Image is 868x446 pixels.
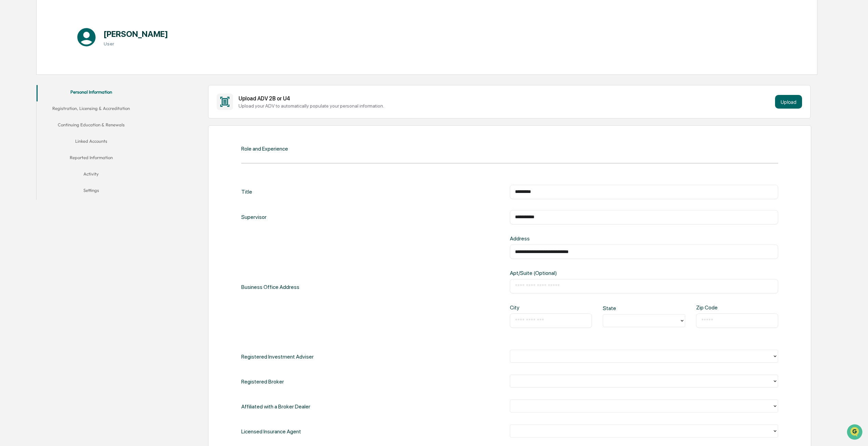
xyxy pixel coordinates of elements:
[241,350,314,364] div: Registered Investment Adviser
[775,95,802,109] button: Upload
[23,52,112,59] div: Start new chat
[56,86,85,93] span: Attestations
[50,87,55,92] div: 🗄️
[696,304,733,311] div: Zip Code
[241,424,301,438] div: Licensed Insurance Agent
[37,151,146,167] button: Reported Information
[37,183,146,200] button: Settings
[7,87,12,92] div: 🖐️
[510,270,630,276] div: Apt/Suite (Optional)
[241,400,310,414] div: Affiliated with a Broker Dealer
[7,14,124,25] p: How can we help?
[239,103,772,109] div: Upload your ADV to automatically populate your personal information.
[47,83,87,96] a: 🗄️Attestations
[241,210,267,224] div: Supervisor
[14,99,43,106] span: Data Lookup
[48,115,83,121] a: Powered byPylon
[37,101,146,118] button: Registration, Licensing & Accreditation
[510,304,547,311] div: City
[37,167,146,183] button: Activity
[4,83,47,96] a: 🖐️Preclearance
[116,54,124,62] button: Start new chat
[104,41,168,46] h3: User
[510,235,630,242] div: Address
[241,185,252,199] div: Title
[603,305,640,311] div: State
[239,95,772,102] div: Upload ADV 2B or U4
[23,59,86,65] div: We're available if you need us!
[4,96,46,109] a: 🔎Data Lookup
[37,134,146,151] button: Linked Accounts
[104,29,168,39] h1: [PERSON_NAME]
[7,100,12,105] div: 🔎
[37,118,146,134] button: Continuing Education & Renewals
[37,85,146,200] div: secondary tabs example
[241,375,284,389] div: Registered Broker
[241,145,288,152] div: Role and Experience
[37,85,146,101] button: Personal Information
[14,86,44,93] span: Preclearance
[7,52,19,65] img: 1746055101610-c473b297-6a78-478c-a979-82029cc54cd1
[846,423,865,442] iframe: Open customer support
[241,235,299,339] div: Business Office Address
[68,116,83,121] span: Pylon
